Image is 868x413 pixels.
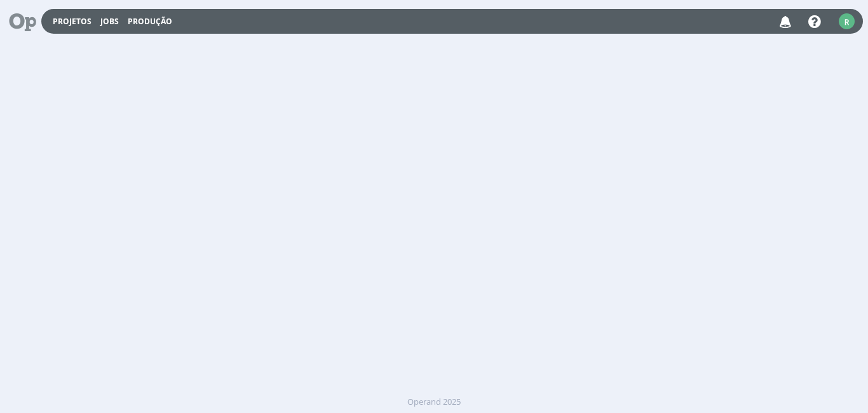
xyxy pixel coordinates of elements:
[100,16,119,27] a: Jobs
[128,16,172,27] a: Produção
[124,17,176,27] button: Produção
[839,13,855,29] div: R
[53,16,92,27] a: Projetos
[838,10,855,32] button: R
[97,17,123,27] button: Jobs
[49,17,95,27] button: Projetos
